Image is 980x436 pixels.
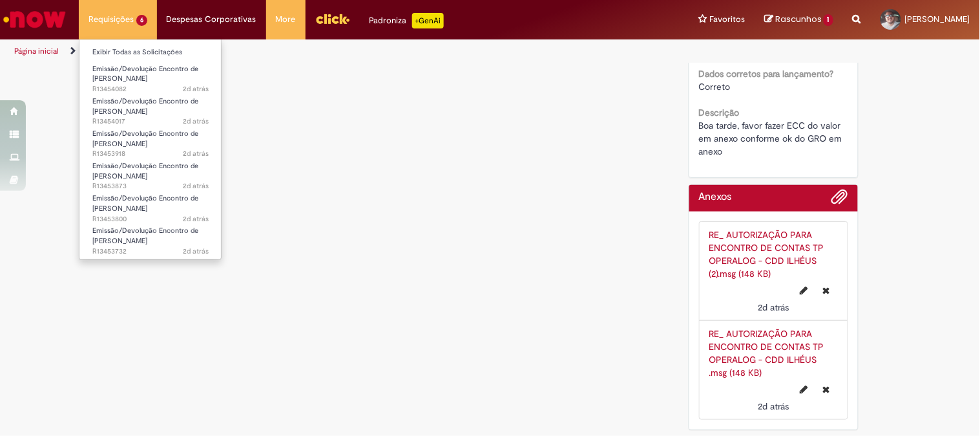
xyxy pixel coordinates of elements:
[79,62,222,90] a: Aberto R13454082 : Emissão/Devolução Encontro de Contas Fornecedor
[315,9,350,28] img: click_logo_yellow_360x200.png
[758,400,789,412] time: 27/08/2025 17:00:43
[92,193,198,213] span: Emissão/Devolução Encontro de [PERSON_NAME]
[276,13,296,26] span: More
[758,400,789,412] span: 2d atrás
[764,14,833,26] a: Rascunhos
[92,149,209,159] span: R13453918
[699,107,740,118] b: Descrição
[699,68,834,80] b: Dados corretos para lançamento?
[92,116,209,127] span: R13454017
[92,84,209,94] span: R13454082
[183,84,209,94] span: 2d atrás
[831,188,848,212] button: Adicionar anexos
[815,379,838,400] button: Excluir RE_ AUTORIZAÇÃO PARA ENCONTRO DE CONTAS TP OPERALOG - CDD ILHÉUS .msg
[79,94,222,122] a: Aberto R13454017 : Emissão/Devolução Encontro de Contas Fornecedor
[709,13,745,26] span: Favoritos
[905,14,970,25] span: [PERSON_NAME]
[92,214,209,224] span: R13453800
[699,120,845,157] span: Boa tarde, favor fazer ECC do valor em anexo conforme ok do GRO em anexo
[183,84,209,94] time: 27/08/2025 17:59:19
[92,161,198,181] span: Emissão/Devolução Encontro de [PERSON_NAME]
[758,301,789,313] span: 2d atrás
[1,6,68,32] img: ServiceNow
[92,64,198,84] span: Emissão/Devolução Encontro de [PERSON_NAME]
[167,13,256,26] span: Despesas Corporativas
[183,214,209,224] time: 27/08/2025 17:04:17
[709,328,824,378] a: RE_ AUTORIZAÇÃO PARA ENCONTRO DE CONTAS TP OPERALOG - CDD ILHÉUS .msg (148 KB)
[92,226,198,246] span: Emissão/Devolução Encontro de [PERSON_NAME]
[79,159,222,187] a: Aberto R13453873 : Emissão/Devolução Encontro de Contas Fornecedor
[793,379,816,400] button: Editar nome de arquivo RE_ AUTORIZAÇÃO PARA ENCONTRO DE CONTAS TP OPERALOG - CDD ILHÉUS .msg
[412,13,444,28] p: +GenAi
[79,191,222,219] a: Aberto R13453800 : Emissão/Devolução Encontro de Contas Fornecedor
[92,96,198,116] span: Emissão/Devolução Encontro de [PERSON_NAME]
[14,46,59,56] a: Página inicial
[699,81,731,93] span: Correto
[92,129,198,149] span: Emissão/Devolução Encontro de [PERSON_NAME]
[79,39,222,260] ul: Requisições
[370,13,444,28] div: Padroniza
[183,116,209,126] span: 2d atrás
[815,280,838,301] button: Excluir RE_ AUTORIZAÇÃO PARA ENCONTRO DE CONTAS TP OPERALOG - CDD ILHÉUS (2).msg
[699,191,732,203] h2: Anexos
[92,246,209,257] span: R13453732
[824,14,833,26] span: 1
[89,13,134,26] span: Requisições
[79,127,222,155] a: Aberto R13453918 : Emissão/Devolução Encontro de Contas Fornecedor
[92,181,209,191] span: R13453873
[183,246,209,256] span: 2d atrás
[709,229,824,279] a: RE_ AUTORIZAÇÃO PARA ENCONTRO DE CONTAS TP OPERALOG - CDD ILHÉUS (2).msg (148 KB)
[183,181,209,191] span: 2d atrás
[136,15,147,26] span: 6
[793,280,816,301] button: Editar nome de arquivo RE_ AUTORIZAÇÃO PARA ENCONTRO DE CONTAS TP OPERALOG - CDD ILHÉUS (2).msg
[183,214,209,224] span: 2d atrás
[775,13,822,25] span: Rascunhos
[79,45,222,60] a: Exibir Todas as Solicitações
[183,246,209,256] time: 27/08/2025 16:53:39
[183,149,209,158] span: 2d atrás
[10,39,643,63] ul: Trilhas de página
[79,224,222,252] a: Aberto R13453732 : Emissão/Devolução Encontro de Contas Fornecedor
